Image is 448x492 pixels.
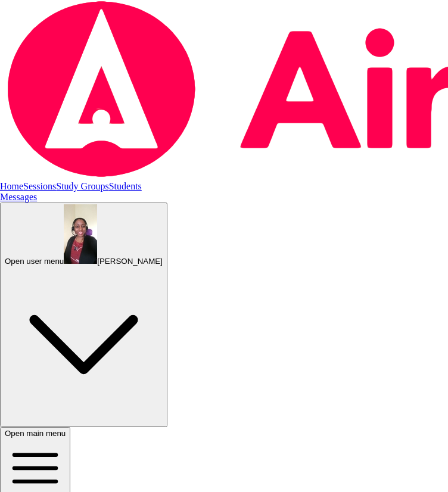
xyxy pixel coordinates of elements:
span: Open user menu [5,257,64,266]
span: [PERSON_NAME] [97,257,163,266]
span: Open main menu [5,429,66,438]
a: Study Groups [56,181,108,191]
a: Students [109,181,142,191]
a: Sessions [23,181,56,191]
